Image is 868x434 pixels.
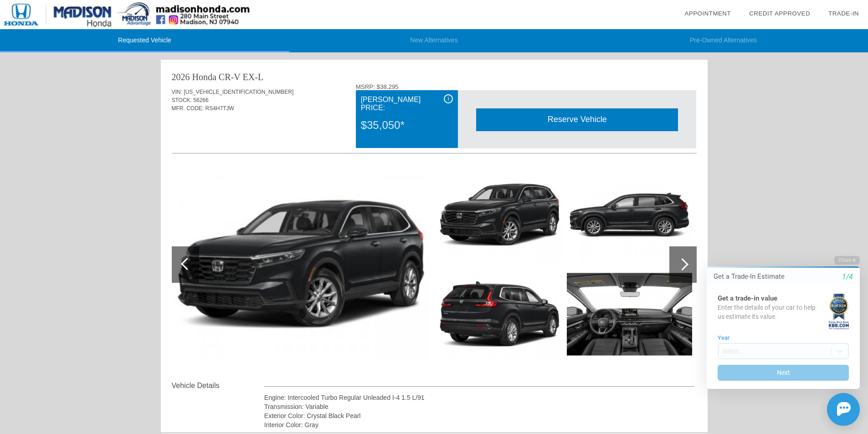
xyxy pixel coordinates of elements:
[828,10,859,17] a: Trade-In
[205,105,234,112] span: RS4H7TJW
[264,411,695,420] div: Exterior Color: Crystal Black Pearl
[437,267,562,361] img: image.aspx
[289,29,579,52] li: New Alternatives
[172,126,697,141] div: Quoted on [DATE] 11:22:57 PM
[243,71,264,83] div: EX-L
[749,10,810,17] a: Credit Approved
[448,96,449,102] span: i
[684,10,731,17] a: Appointment
[172,89,182,95] span: VIN:
[361,94,453,113] div: [PERSON_NAME] Price:
[579,29,868,52] li: Pre-Owned Alternatives
[172,380,264,391] div: Vehicle Details
[172,97,192,103] span: STOCK:
[184,89,293,95] span: [US_VEHICLE_IDENTIFICATION_NUMBER]
[193,97,208,103] span: 56266
[264,393,695,402] div: Engine: Intercooled Turbo Regular Unleaded I-4 1.5 L/91
[437,168,562,262] img: image.aspx
[264,402,695,411] div: Transmission: Variable
[172,71,241,83] div: 2026 Honda CR-V
[172,168,430,361] img: image.aspx
[688,248,868,434] iframe: Chat Assistance
[172,105,204,112] span: MFR. CODE:
[361,113,453,137] div: $35,050*
[567,168,692,262] img: image.aspx
[476,108,678,131] div: Reserve Vehicle
[356,83,697,90] div: MSRP: $38,295
[264,420,695,429] div: Interior Color: Gray
[567,267,692,361] img: image.aspx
